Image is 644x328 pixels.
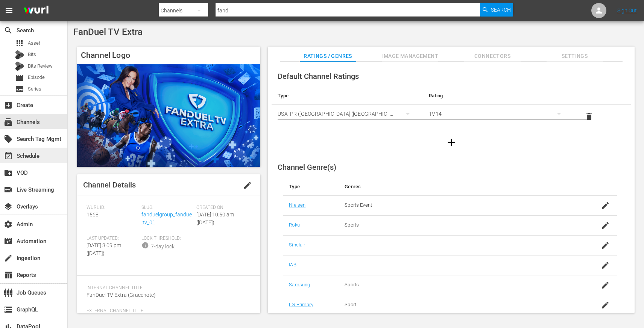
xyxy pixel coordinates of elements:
[4,237,13,246] span: Automation
[4,26,13,35] span: Search
[87,285,247,291] span: Internal Channel Title:
[238,176,257,194] button: edit
[4,305,13,314] span: GraphQL
[28,85,41,93] span: Series
[272,87,423,105] th: Type
[272,87,631,128] table: simple table
[87,292,156,298] span: FanDuel TV Extra (Gracenote)
[196,205,248,211] span: Created On:
[4,202,13,211] span: Overlays
[423,87,574,105] th: Rating
[28,39,40,47] span: Asset
[429,103,568,124] div: TV14
[283,178,339,196] th: Type
[28,74,45,81] span: Episode
[87,308,247,314] span: External Channel Title:
[289,242,305,248] a: Sinclair
[289,262,296,268] a: IAB
[491,3,511,17] span: Search
[382,51,438,61] span: Image Management
[4,135,13,144] span: Search Tag Mgmt
[617,8,637,14] a: Sign Out
[480,3,513,17] button: Search
[289,202,305,208] a: Nielsen
[28,62,53,70] span: Bits Review
[87,205,138,211] span: Wurl ID:
[278,103,417,124] div: USA_PR ([GEOGRAPHIC_DATA] ([GEOGRAPHIC_DATA]))
[278,163,336,172] span: Channel Genre(s)
[4,185,13,194] span: Live Streaming
[289,302,313,307] a: LG Primary
[77,64,260,167] img: FanDuel TV Extra
[151,243,175,251] div: 7-day lock
[585,112,594,121] span: delete
[141,242,149,249] span: info
[289,282,310,287] a: Samsung
[28,51,36,58] span: Bits
[4,118,13,127] span: Channels
[278,72,359,81] span: Default Channel Ratings
[196,212,234,225] span: [DATE] 10:50 am ([DATE])
[339,178,580,196] th: Genres
[4,271,13,280] span: Reports
[15,73,24,82] span: Episode
[83,180,136,189] span: Channel Details
[77,47,260,64] h4: Channel Logo
[73,27,143,37] span: FanDuel TV Extra
[15,62,24,71] div: Bits Review
[15,39,24,48] span: Asset
[87,212,99,218] span: 1568
[243,181,252,190] span: edit
[4,168,13,177] span: VOD
[87,236,138,242] span: Last Updated:
[141,205,193,211] span: Slug:
[4,151,13,160] span: Schedule
[300,51,356,61] span: Ratings / Genres
[87,242,121,256] span: [DATE] 3:09 pm ([DATE])
[547,51,603,61] span: Settings
[15,85,24,94] span: Series
[4,101,13,110] span: Create
[4,220,13,229] span: Admin
[4,254,13,263] span: Ingestion
[5,6,14,15] span: menu
[141,236,193,242] span: Lock Threshold:
[141,212,192,225] a: fanduelgroup_fandueltv_01
[18,2,54,20] img: ans4CAIJ8jUAAAAAAAAAAAAAAAAAAAAAAAAgQb4GAAAAAAAAAAAAAAAAAAAAAAAAJMjXAAAAAAAAAAAAAAAAAAAAAAAAgAT5G...
[289,222,300,228] a: Roku
[580,107,598,125] button: delete
[15,50,24,59] div: Bits
[4,288,13,297] span: Job Queues
[464,51,521,61] span: Connectors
